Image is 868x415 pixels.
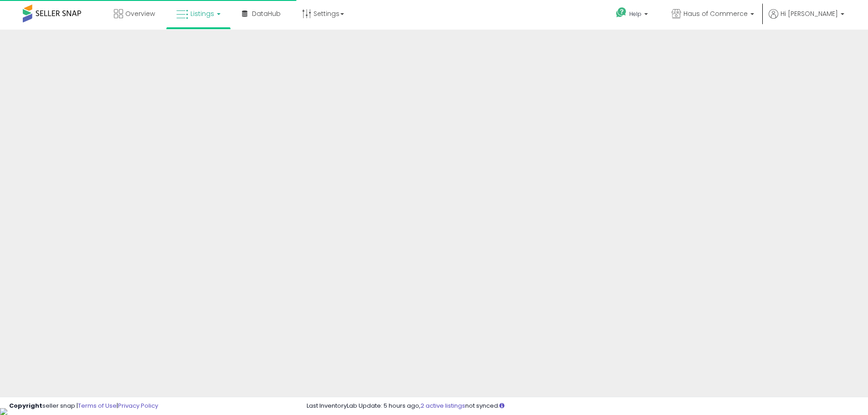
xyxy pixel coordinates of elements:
[683,9,748,18] span: Haus of Commerce
[629,10,642,18] span: Help
[769,9,844,27] a: Hi [PERSON_NAME]
[616,7,627,18] i: Get Help
[118,401,158,410] a: Privacy Policy
[190,9,214,18] span: Listings
[9,402,158,410] div: seller snap | |
[252,9,281,18] span: DataHub
[307,402,859,410] div: Last InventoryLab Update: 5 hours ago, not synced.
[781,9,838,18] span: Hi [PERSON_NAME]
[421,401,465,410] a: 2 active listings
[499,403,504,409] i: Click here to read more about un-synced listings.
[125,9,155,18] span: Overview
[9,401,42,410] strong: Copyright
[78,401,117,410] a: Terms of Use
